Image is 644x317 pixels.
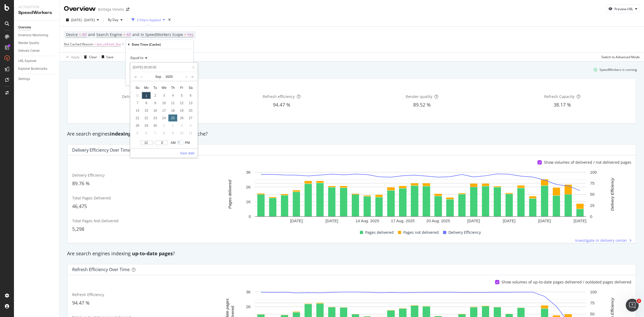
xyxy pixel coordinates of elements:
div: 4 [186,122,195,129]
div: 2 [169,122,177,129]
div: 28 [133,122,142,129]
div: 19 [177,107,186,114]
td: September 25, 2025 [169,114,177,122]
span: Equal to [130,55,144,60]
th: Sun [133,83,142,92]
div: 6 [186,92,195,99]
div: 2 Filters Applied [137,18,161,22]
div: 25 [169,114,177,121]
a: 2025 [163,72,175,81]
text: 3K [246,290,251,294]
td: October 6, 2025 [142,129,151,137]
td: September 21, 2025 [133,114,142,122]
span: Refresh Efficiency [72,292,104,297]
div: A chart. [214,169,628,225]
span: [DATE] - [DATE] [71,18,95,22]
div: Preview URL [614,7,633,11]
td: September 9, 2025 [151,99,160,107]
div: AM [169,140,177,145]
span: Su [133,85,142,90]
td: September 29, 2025 [142,122,151,129]
td: October 4, 2025 [186,122,195,129]
span: Total Pages Delivered [72,195,111,201]
td: September 14, 2025 [133,107,142,114]
th: Wed [160,83,169,92]
strong: indexing pages [110,130,146,137]
text: 100 [590,290,597,294]
div: Show volumes of up-to-date pages delivered / outdated pages delivered [502,279,631,285]
span: Yes [187,31,193,38]
a: Investigate in delivery center [575,238,631,243]
div: Bottega Veneta [98,7,124,12]
button: Save [100,53,114,61]
span: Not Cached Reason [64,42,93,46]
div: Activation [18,4,55,10]
td: October 7, 2025 [151,129,160,137]
text: 75 [590,301,595,305]
span: = [94,42,96,46]
td: September 30, 2025 [151,122,160,129]
a: URL Explorer [18,58,56,64]
text: [DATE] [574,218,586,223]
div: 21 [133,114,142,121]
td: September 28, 2025 [133,122,142,129]
div: 18 [169,107,177,114]
td: September 11, 2025 [169,99,177,107]
div: : [130,139,198,149]
div: 9 [151,99,160,106]
span: = [79,32,81,37]
div: Clear [89,55,97,59]
a: Explorer Bookmarks [18,66,56,72]
div: 24 [160,114,169,121]
div: 14 [133,107,142,114]
span: Pages not delivered [403,229,439,236]
span: 94.47 % [72,300,90,306]
text: Delivery Efficiency [610,177,614,211]
td: September 15, 2025 [142,107,151,114]
span: Refresh Capacity [544,94,575,99]
td: September 8, 2025 [142,99,151,107]
div: Apply [71,55,79,59]
td: September 22, 2025 [142,114,151,122]
span: Search Engine [96,32,122,37]
td: September 16, 2025 [151,107,160,114]
text: 50 [590,312,595,316]
div: SpeedWorkers [18,10,55,16]
button: Preview URL [606,5,640,13]
td: October 3, 2025 [177,122,186,129]
button: Clear [82,53,97,61]
button: Cancel [128,76,145,81]
span: Fr [177,85,186,90]
text: 2K [246,304,251,309]
td: September 1, 2025 [142,92,151,99]
text: 1K [246,199,251,204]
td: September 17, 2025 [160,107,169,114]
div: 7 [133,99,142,106]
div: Explorer Bookmarks [18,66,47,72]
div: 30 [151,122,160,129]
td: September 24, 2025 [160,114,169,122]
span: All [82,31,87,38]
a: Previous month (PageUp) [140,72,144,81]
div: Refresh Efficiency over time [72,267,130,272]
div: 1 [142,92,151,99]
span: Mo [142,85,151,90]
text: [DATE] [325,218,338,223]
span: Pages delivered [365,229,394,236]
div: 20 [186,107,195,114]
text: 20 Aug. 2025 [426,218,450,223]
div: 1 [160,122,169,129]
td: September 20, 2025 [186,107,195,114]
th: Tue [151,83,160,92]
span: Device [66,32,78,37]
div: Inventory Monitoring [18,32,48,38]
button: [DATE] - [DATE] [64,16,101,24]
td: September 13, 2025 [186,99,195,107]
div: 5 [177,92,186,99]
div: Show volumes of delivered / not delivered pages [544,160,631,165]
text: 0 [249,214,251,219]
button: Switch to Advanced Mode [599,53,640,61]
div: 6 [142,129,151,136]
div: 11 [169,99,177,106]
td: August 31, 2025 [133,92,142,99]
